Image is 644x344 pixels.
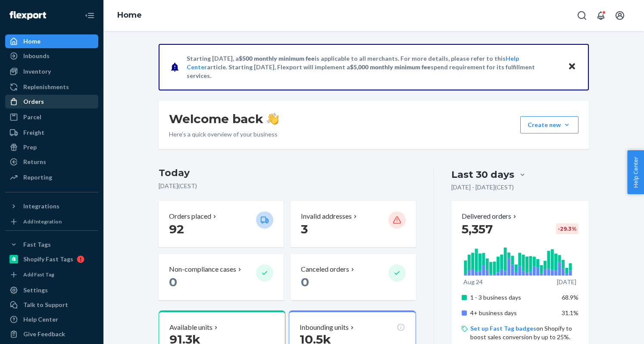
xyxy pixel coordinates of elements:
[301,222,308,236] span: 3
[627,150,644,194] button: Help Center
[5,80,98,94] a: Replenishments
[169,211,211,221] p: Orders placed
[23,271,54,278] div: Add Fast Tag
[301,211,352,221] p: Invalid addresses
[301,275,309,289] span: 0
[556,223,578,234] div: -29.3 %
[23,202,59,211] div: Integrations
[5,155,98,169] a: Returns
[301,264,349,274] p: Canceled orders
[451,183,514,192] p: [DATE] - [DATE] ( CEST )
[5,65,98,78] a: Inventory
[5,199,98,213] button: Integrations
[5,140,98,154] a: Prep
[5,49,98,63] a: Inbounds
[23,52,50,60] div: Inbounds
[169,222,184,236] span: 92
[592,7,610,24] button: Open notifications
[573,7,591,24] button: Open Search Box
[23,37,41,46] div: Home
[5,327,98,341] button: Give Feedback
[291,254,416,300] button: Canceled orders 0
[557,278,576,286] p: [DATE]
[23,113,41,121] div: Parcel
[291,201,416,247] button: Invalid addresses 3
[350,63,431,71] span: $5,000 monthly minimum fee
[23,97,44,106] div: Orders
[5,270,98,280] a: Add Fast Tag
[5,283,98,297] a: Settings
[23,286,48,294] div: Settings
[81,7,98,24] button: Close Navigation
[239,55,315,62] span: $500 monthly minimum fee
[23,255,73,263] div: Shopify Fast Tags
[470,293,555,302] p: 1 - 3 business days
[611,7,628,24] button: Open account menu
[159,254,284,300] button: Non-compliance cases 0
[463,278,483,286] p: Aug 24
[169,322,213,332] p: Available units
[169,130,279,139] p: Here’s a quick overview of your business
[23,83,69,91] div: Replenishments
[520,116,578,133] button: Create new
[23,128,44,137] div: Freight
[9,11,46,20] img: Flexport logo
[267,113,279,125] img: hand-wave emoji
[451,168,514,181] div: Last 30 days
[169,264,236,274] p: Non-compliance cases
[23,315,58,324] div: Help Center
[470,324,578,341] p: on Shopify to boost sales conversion by up to 25%.
[5,298,98,312] a: Talk to Support
[159,166,416,180] h3: Today
[23,301,68,309] div: Talk to Support
[23,143,37,152] div: Prep
[5,110,98,124] a: Parcel
[23,158,46,166] div: Returns
[169,275,177,289] span: 0
[23,218,62,225] div: Add Integration
[470,325,536,332] a: Set up Fast Tag badges
[159,201,284,247] button: Orders placed 92
[23,240,51,249] div: Fast Tags
[187,54,560,80] p: Starting [DATE], a is applicable to all merchants. For more details, please refer to this article...
[159,182,416,190] p: [DATE] ( CEST )
[300,322,349,332] p: Inbounding units
[562,309,578,316] span: 31.1%
[5,170,98,184] a: Reporting
[5,95,98,108] a: Orders
[5,34,98,48] a: Home
[562,294,578,301] span: 68.9%
[5,126,98,139] a: Freight
[23,67,51,76] div: Inventory
[470,309,555,317] p: 4+ business days
[5,252,98,266] a: Shopify Fast Tags
[5,217,98,227] a: Add Integration
[5,313,98,326] a: Help Center
[5,238,98,251] button: Fast Tags
[462,211,518,221] button: Delivered orders
[462,222,493,236] span: 5,357
[566,61,578,73] button: Close
[23,173,52,182] div: Reporting
[110,3,149,28] ol: breadcrumbs
[23,330,65,338] div: Give Feedback
[169,111,279,127] h1: Welcome back
[117,10,142,20] a: Home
